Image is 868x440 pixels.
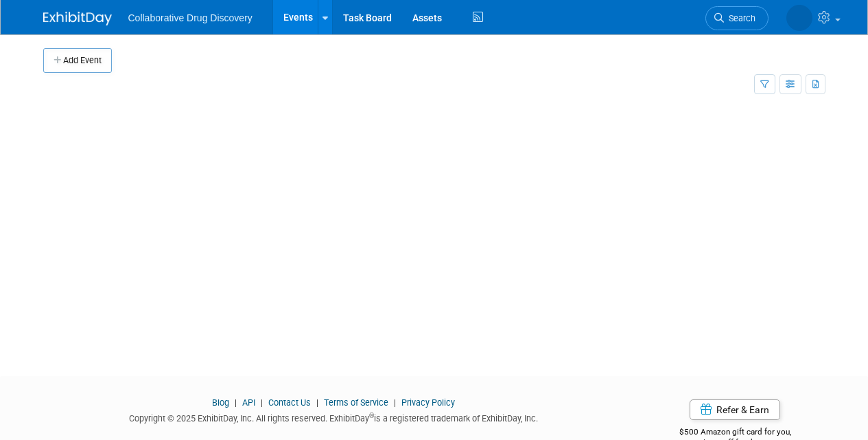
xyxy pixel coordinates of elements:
[212,397,229,408] a: Blog
[43,409,625,425] div: Copyright © 2025 ExhibitDay, Inc. All rights reserved. ExhibitDay is a registered trademark of Ex...
[401,397,455,408] a: Privacy Policy
[242,397,255,408] a: API
[268,397,311,408] a: Contact Us
[690,399,780,420] a: Refer & Earn
[786,5,812,31] img: Tamsin Lamont
[369,412,374,419] sup: ®
[128,12,253,23] span: Collaborative Drug Discovery
[724,13,755,23] span: Search
[43,48,112,73] button: Add Event
[324,397,388,408] a: Terms of Service
[257,397,266,408] span: |
[313,397,322,408] span: |
[231,397,240,408] span: |
[43,12,112,25] img: ExhibitDay
[705,6,769,30] a: Search
[390,397,399,408] span: |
